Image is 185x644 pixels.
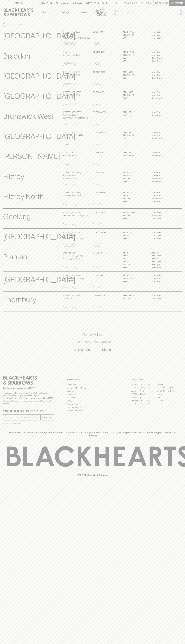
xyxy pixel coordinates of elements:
p: SUN [123,180,147,183]
p: FRI - SAT [123,177,147,180]
p: It is against the law to sell or supply alcohol to, or to obtain alcohol on behalf of a person un... [3,392,54,405]
p: 10am – 8pm [151,114,175,117]
a: Call [93,203,101,206]
p: SAT [123,57,147,60]
p: Thornbury [3,294,36,305]
p: 11am – 8pm [151,200,175,203]
p: 03 9489 5945 [93,191,106,194]
p: 11am – 9pm [151,54,175,57]
input: Search stores [10,23,54,27]
p: [STREET_ADDRESS][PERSON_NAME] , [GEOGRAPHIC_DATA] 3055 [63,111,92,120]
a: Call [93,243,101,246]
a: Call [93,143,101,146]
p: Closed – [151,257,175,260]
p: [GEOGRAPHIC_DATA] [3,91,75,102]
p: 11am – 8pm [151,36,175,39]
a: FAQ's [67,399,118,403]
p: SAT [123,77,147,80]
p: Closed – [151,251,175,254]
a: Call [93,103,101,106]
a: Call [93,163,101,166]
a: Contact Us [67,393,118,396]
p: 11am – 9pm [151,234,175,237]
p: [STREET_ADDRESS][PERSON_NAME] , Fitzroy VIC 3065 [63,171,92,180]
p: 03 9077 5145 [93,30,106,34]
p: 11am – 7pm [151,217,175,220]
p: Stores [80,11,87,14]
p: THURS - FRI [123,74,147,77]
p: Shop 813-814 [GEOGRAPHIC_DATA] , [STREET_ADDRESS] [63,251,92,260]
p: SUN [123,237,147,240]
a: [GEOGRAPHIC_DATA] [156,389,182,393]
p: THURS - FRI [123,94,147,97]
p: THURS [123,260,147,263]
a: Gift Cards [67,396,118,399]
a: Terms & Conditions [67,409,118,412]
p: [GEOGRAPHIC_DATA] [3,131,75,142]
h5: Click & Collect [3,332,182,337]
p: THURS - SAT [123,154,147,157]
a: Privacy Policy [67,403,118,406]
a: Call [93,223,101,226]
p: 11am – 9pm [151,194,175,197]
div: Call to action block [3,322,182,366]
a: Fitzroy [156,393,182,396]
p: [GEOGRAPHIC_DATA] [3,30,75,41]
p: 11am – 8pm [151,71,175,74]
p: Geelong [3,211,31,222]
p: MON - THUR [123,211,147,214]
p: [STREET_ADDRESS][PERSON_NAME] , [GEOGRAPHIC_DATA] VIC 3067 [63,30,92,39]
a: Stores [74,6,93,18]
a: Directions [63,123,76,126]
p: Fitzroy [3,171,24,182]
p: MON - WED [123,191,147,194]
p: [STREET_ADDRESS] , Brunswick VIC 3057 [63,91,81,97]
a: Careers [67,390,118,393]
p: 11am – 9pm [151,94,175,97]
p: 10am – 8pm [151,154,175,157]
a: Prahran [156,399,182,402]
button: SUBSCRIBE [41,415,54,420]
a: Directions [63,266,76,269]
p: $0.00 [155,2,162,5]
p: 11am – 8pm [151,51,175,54]
p: SUN - WED [123,71,147,74]
a: Call [93,83,101,86]
a: Call [93,306,101,309]
p: SUN [123,280,147,283]
a: Tastings [56,6,74,18]
p: SUN [123,200,147,203]
p: [STREET_ADDRESS] , North Fitzroy VIC 3068 [63,191,83,197]
p: Braddon [3,51,30,62]
p: Checkout [171,2,183,5]
p: 10am – 8pm [151,59,175,63]
p: 10am – 9pm [151,137,175,140]
a: Directions [63,223,76,226]
p: 11am – 8pm [151,91,175,94]
button: Shop [37,6,56,18]
p: FRI - SAT [123,263,147,266]
p: SUN [123,217,147,220]
p: OUR STORES [131,378,182,381]
p: Tastings [61,11,69,14]
p: [STREET_ADDRESS] , [GEOGRAPHIC_DATA] 3121 [63,274,87,280]
p: 11am – 8pm [151,274,175,277]
a: Directions [63,243,76,246]
p: 11am – 9pm [151,74,175,77]
p: SAT [123,97,147,100]
p: 03 9381 2129 [93,71,105,74]
a: [GEOGRAPHIC_DATA] [131,386,156,389]
a: Bottle Drop FAQ's [67,383,118,386]
p: SUN [123,266,147,269]
a: [GEOGRAPHIC_DATA] [131,402,156,405]
p: THURS - FRI [123,134,147,137]
p: SUN - WED [123,151,147,154]
strong: Liquor License #32064953 [29,397,53,399]
a: Directions [63,286,76,289]
a: Directions [63,103,76,106]
a: Braddon [156,383,182,386]
p: 11am – 8pm [151,131,175,134]
p: THURS - FRI [123,54,147,57]
p: Fri - Sat [123,297,147,300]
p: SAT [123,114,147,117]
